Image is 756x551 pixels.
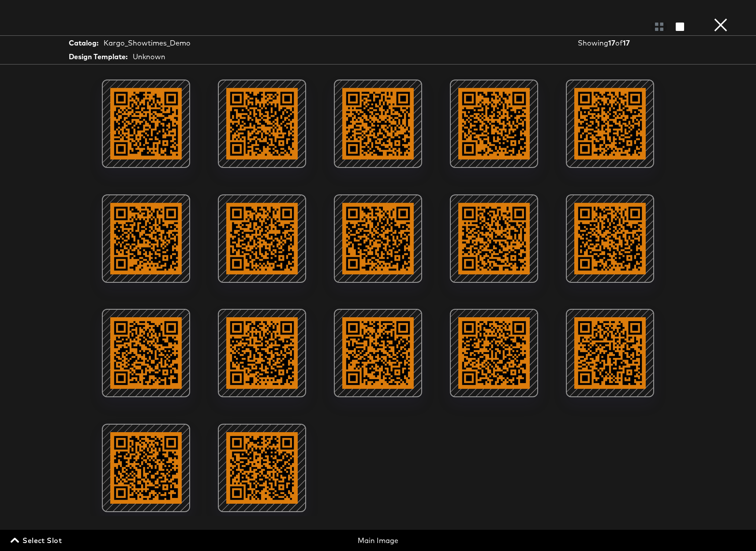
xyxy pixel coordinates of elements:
div: Kargo_Showtimes_Demo [104,38,191,48]
strong: Catalog: [69,38,98,48]
button: Select Slot [9,534,65,547]
div: Unknown [133,52,165,62]
strong: Design Template: [69,52,127,62]
div: Main Image [257,536,499,546]
strong: 17 [623,38,630,47]
strong: 17 [608,38,615,47]
div: Showing of [578,38,672,48]
span: Select Slot [12,534,62,547]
